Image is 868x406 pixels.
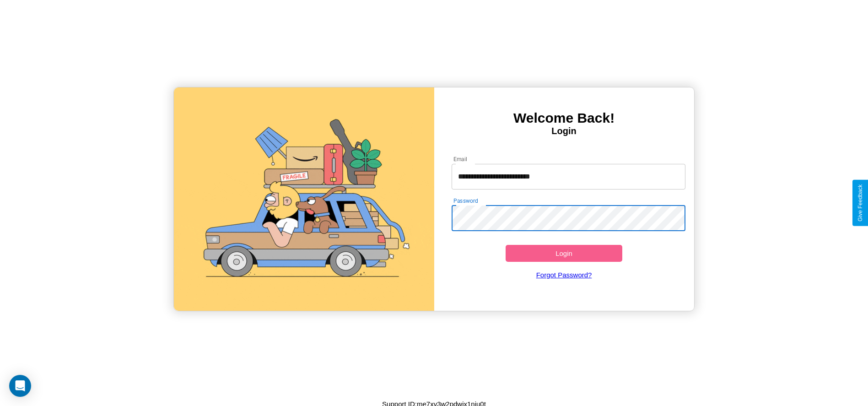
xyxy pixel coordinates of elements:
div: Give Feedback [857,184,863,222]
button: Login [506,245,623,262]
label: Password [453,197,478,205]
div: Open Intercom Messenger [9,375,31,397]
h4: Login [434,126,694,136]
a: Forgot Password? [447,262,681,288]
label: Email [453,155,468,163]
img: gif [174,87,434,311]
h3: Welcome Back! [434,110,694,126]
